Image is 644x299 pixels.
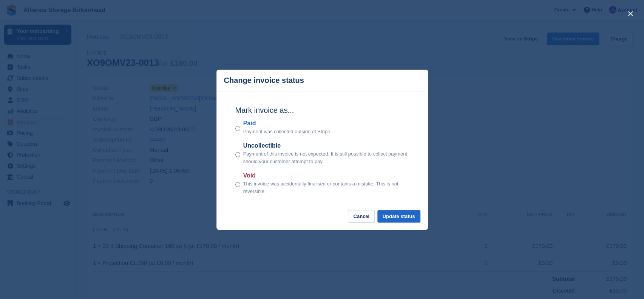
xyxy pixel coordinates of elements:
button: close [624,8,636,20]
h2: Mark invoice as... [235,104,409,116]
button: Update status [377,210,420,223]
button: Cancel [348,210,375,223]
p: Change invoice status [224,76,304,85]
label: Uncollectible [243,141,409,150]
label: Paid [243,119,332,128]
p: This invoice was accidentally finalised or contains a mistake. This is not reversible. [243,180,409,195]
p: Payment was collected outside of Stripe. [243,128,332,135]
label: Void [243,171,409,180]
p: Payment of this invoice is not expected. It is still possible to collect payment should your cust... [243,150,409,165]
